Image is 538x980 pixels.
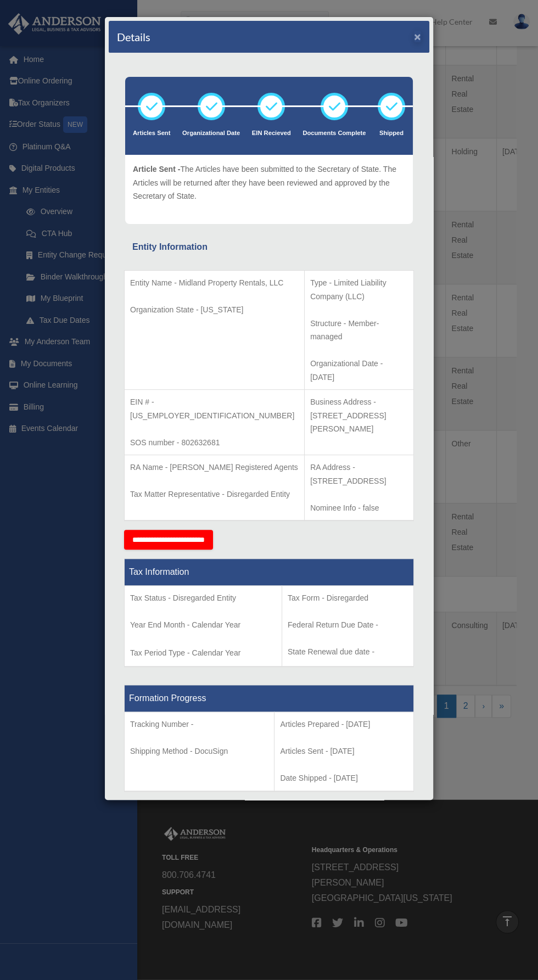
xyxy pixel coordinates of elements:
p: The Articles have been submitted to the Secretary of State. The Articles will be returned after t... [133,163,405,203]
p: Organization State - [US_STATE] [130,303,299,317]
p: RA Address - [STREET_ADDRESS] [310,461,408,488]
p: Organizational Date [182,128,240,139]
p: Tax Matter Representative - Disregarded Entity [130,488,299,501]
button: × [414,31,421,42]
p: Articles Prepared - [DATE] [280,718,408,731]
p: Federal Return Due Date - [288,618,408,632]
p: Articles Sent [133,128,170,139]
p: Shipping Method - DocuSign [130,744,268,758]
p: Tax Form - Disregarded [288,591,408,605]
th: Formation Progress [125,685,414,712]
p: RA Name - [PERSON_NAME] Registered Agents [130,461,299,474]
div: Entity Information [132,239,406,255]
p: Date Shipped - [DATE] [280,771,408,785]
span: Article Sent - [133,165,180,173]
th: Tax Information [125,559,414,586]
p: State Renewal due date - [288,645,408,659]
p: Documents Complete [302,128,366,139]
p: Business Address - [STREET_ADDRESS][PERSON_NAME] [310,395,408,436]
h4: Details [117,29,150,44]
td: Tax Period Type - Calendar Year [125,586,282,667]
p: Shipped [378,128,405,139]
p: Nominee Info - false [310,501,408,515]
p: Organizational Date - [DATE] [310,357,408,384]
p: Articles Sent - [DATE] [280,744,408,758]
p: Year End Month - Calendar Year [130,618,276,632]
p: Entity Name - Midland Property Rentals, LLC [130,276,299,290]
p: SOS number - 802632681 [130,436,299,450]
p: Structure - Member-managed [310,317,408,344]
p: EIN # - [US_EMPLOYER_IDENTIFICATION_NUMBER] [130,395,299,422]
p: EIN Recieved [252,128,291,139]
p: Tax Status - Disregarded Entity [130,591,276,605]
p: Type - Limited Liability Company (LLC) [310,276,408,303]
p: Tracking Number - [130,718,268,731]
